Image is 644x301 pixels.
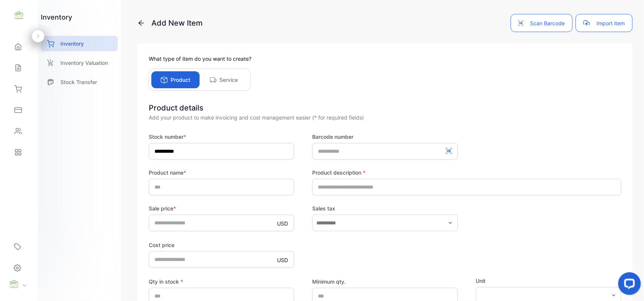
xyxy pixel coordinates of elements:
[60,40,84,48] p: Inventory
[312,204,458,212] label: Sales tax
[149,241,294,249] label: Cost price
[277,256,288,264] p: USD
[137,17,203,29] p: Add New Item
[312,133,458,141] label: Barcode number
[60,59,108,67] p: Inventory Valuation
[220,76,238,84] p: Service
[277,220,288,227] p: USD
[576,14,633,32] button: Import item
[149,55,621,63] p: What type of item do you want to create?
[41,55,118,71] a: Inventory Valuation
[149,102,621,114] div: Product details
[149,133,294,141] label: Stock number
[41,12,72,22] h1: inventory
[149,114,621,121] div: Add your product to make invoicing and cost management easier (* for required fields)
[8,279,20,290] img: profile
[149,169,294,177] label: Product name
[149,204,294,212] label: Sale price
[41,36,118,51] a: Inventory
[312,278,458,286] label: Minimum qty.
[13,10,25,21] img: logo
[612,269,644,301] iframe: LiveChat chat widget
[511,14,573,32] button: Scan Barcode
[171,76,190,84] p: Product
[60,78,97,86] p: Stock Transfer
[41,74,118,90] a: Stock Transfer
[476,277,621,285] label: Unit
[149,278,294,286] label: Qty in stock
[312,169,621,177] label: Product description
